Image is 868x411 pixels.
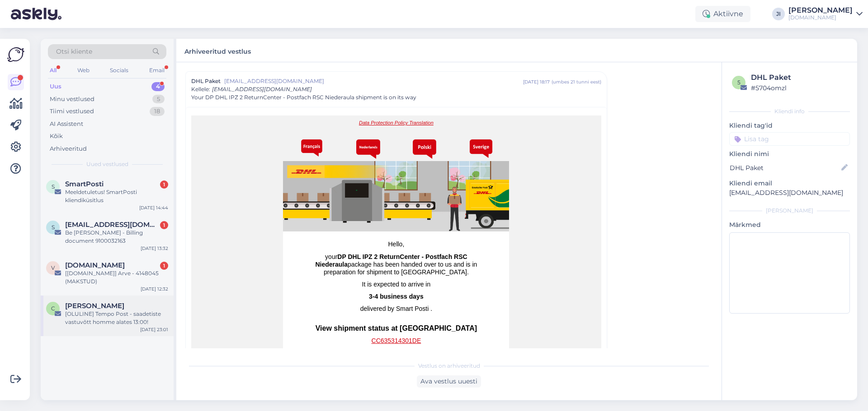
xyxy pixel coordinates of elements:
[418,362,480,370] span: Vestlus on arhiveeritud
[788,7,863,21] a: [PERSON_NAME][DOMAIN_NAME]
[417,375,481,388] div: Ava vestlus uuesti
[729,107,850,115] div: Kliendi info
[50,95,94,104] div: Minu vestlused
[52,224,55,231] span: s
[139,204,168,211] div: [DATE] 14:44
[160,262,168,270] div: 1
[141,245,168,252] div: [DATE] 13:32
[469,139,493,158] img: Translation Swedish
[48,65,58,76] div: All
[65,302,124,310] span: Carl-Robert Reidolf
[75,65,91,76] div: Web
[191,93,416,102] span: Your DP DHL IPZ 2 ReturnCenter - Postfach RSC Niederaula shipment is on its way
[523,79,550,85] div: [DATE] 18:17
[147,65,166,76] div: Email
[772,8,785,20] div: JI
[283,161,509,231] img: Sendung wird verladen
[729,179,850,188] p: Kliendi email
[372,337,421,344] a: CC635314301DE
[150,107,165,116] div: 18
[152,95,165,104] div: 5
[301,305,491,313] p: delivered by Smart Posti .
[729,132,850,146] input: Lisa tag
[52,183,55,190] span: S
[369,293,424,300] strong: 3-4 business days
[51,305,55,312] span: C
[65,180,104,188] span: SmartPosti
[50,120,83,129] div: AI Assistent
[729,188,850,198] p: [EMAIL_ADDRESS][DOMAIN_NAME]
[315,253,467,268] strong: DP DHL IPZ 2 ReturnCenter - Postfach RSC Niederaula
[730,163,840,173] input: Lisa nimi
[50,82,61,91] div: Uus
[65,188,168,204] div: Meeldetuletus! SmartPosti kliendiküsitlus
[160,221,168,229] div: 1
[359,120,434,125] a: Data Protection Policy Translation
[737,79,741,86] span: 5
[751,72,847,83] div: DHL Paket
[65,310,168,326] div: [OLULINE] Tempo Post - saadetiste vastuvõtt homme alates 13:00!
[141,286,168,292] div: [DATE] 12:32
[288,324,505,332] p: View shipment status at [GEOGRAPHIC_DATA]
[212,86,312,92] span: [EMAIL_ADDRESS][DOMAIN_NAME]
[50,132,63,141] div: Kõik
[65,229,168,245] div: Be [PERSON_NAME] - Billing document 9100032163
[301,281,491,288] p: It is expected to arrive in
[729,121,850,130] p: Kliendi tag'id
[729,207,850,215] div: [PERSON_NAME]
[65,261,125,269] span: Veebimajutus.ee
[729,149,850,159] p: Kliendi nimi
[160,180,168,189] div: 1
[86,160,128,168] span: Uued vestlused
[695,6,750,22] div: Aktiivne
[413,139,437,159] img: Translation Polish
[56,47,92,56] span: Otsi kliente
[51,264,55,271] span: V
[729,220,850,230] p: Märkmed
[7,46,24,63] img: Askly Logo
[50,144,87,153] div: Arhiveeritud
[65,269,168,286] div: [[DOMAIN_NAME]] Arve - 4148045 (MAKSTUD)
[301,253,491,276] p: your package has been handed over to us and is in preparation for shipment to [GEOGRAPHIC_DATA].
[751,83,847,93] div: # 5704omzl
[788,7,853,14] div: [PERSON_NAME]
[788,14,853,21] div: [DOMAIN_NAME]
[50,107,94,116] div: Tiimi vestlused
[224,77,523,85] span: [EMAIL_ADDRESS][DOMAIN_NAME]
[184,44,251,56] label: Arhiveeritud vestlus
[151,82,165,91] div: 4
[301,240,491,248] p: Hello,
[140,326,168,333] div: [DATE] 23:01
[300,139,323,157] img: Translation France
[191,86,210,92] span: Kellele :
[552,79,601,85] div: ( umbes 21 tunni eest )
[108,65,130,76] div: Socials
[356,139,380,159] img: Translation Netherlands
[65,221,159,229] span: sap-invoices@belenka.com
[191,77,221,85] span: DHL Paket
